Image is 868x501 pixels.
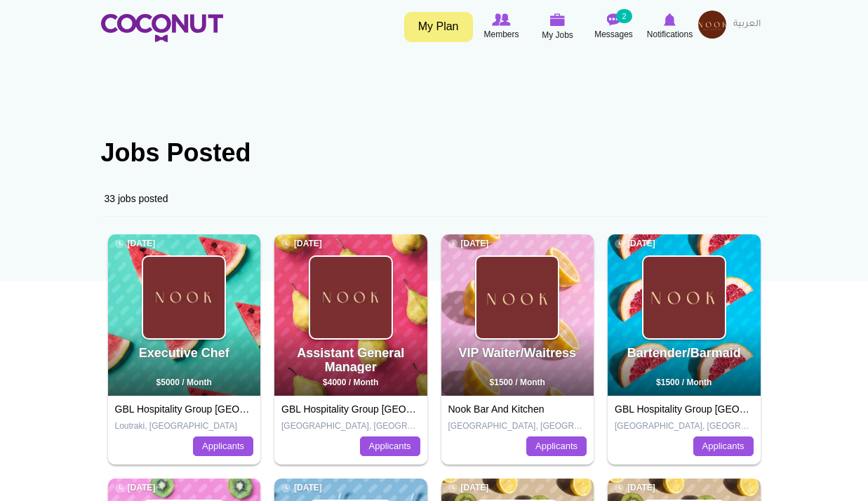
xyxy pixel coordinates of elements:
[615,238,655,250] span: [DATE]
[360,436,420,456] a: Applicants
[664,13,676,26] img: Notifications
[474,11,530,43] a: Browse Members Members
[281,420,420,432] p: [GEOGRAPHIC_DATA], [GEOGRAPHIC_DATA]
[526,436,587,456] a: Applicants
[647,27,693,41] span: Notifications
[542,28,573,42] span: My Jobs
[156,378,212,387] span: $5000 / Month
[627,346,741,360] a: Bartender/Barmaid
[323,378,378,387] span: $4000 / Month
[492,13,510,26] img: Browse Members
[656,378,712,387] span: $1500 / Month
[483,27,519,41] span: Members
[459,346,576,360] a: VIP Waiter/Waitress
[490,378,545,387] span: $1500 / Month
[726,11,768,39] a: العربية
[607,13,621,26] img: Messages
[115,238,156,250] span: [DATE]
[281,482,322,494] span: [DATE]
[550,13,566,26] img: My Jobs
[448,403,545,415] a: Nook Bar And Kitchen
[193,436,253,456] a: Applicants
[404,12,473,42] a: My Plan
[642,11,698,43] a: Notifications Notifications
[615,403,817,415] a: GBL Hospitality Group [GEOGRAPHIC_DATA]
[115,482,156,494] span: [DATE]
[616,9,632,23] small: 2
[693,436,754,456] a: Applicants
[101,181,768,217] div: 33 jobs posted
[448,482,489,494] span: [DATE]
[115,420,254,432] p: Loutraki, [GEOGRAPHIC_DATA]
[586,11,642,43] a: Messages Messages 2
[297,346,404,374] a: Assistant General Manager
[101,14,223,42] img: Home
[448,238,489,250] span: [DATE]
[594,27,633,41] span: Messages
[139,346,229,360] a: Executive Chef
[448,420,587,432] p: [GEOGRAPHIC_DATA], [GEOGRAPHIC_DATA]
[281,238,322,250] span: [DATE]
[615,482,655,494] span: [DATE]
[615,420,754,432] p: [GEOGRAPHIC_DATA], [GEOGRAPHIC_DATA]
[115,403,317,415] a: GBL Hospitality Group [GEOGRAPHIC_DATA]
[281,403,483,415] a: GBL Hospitality Group [GEOGRAPHIC_DATA]
[530,11,586,44] a: My Jobs My Jobs
[101,139,768,167] h1: Jobs Posted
